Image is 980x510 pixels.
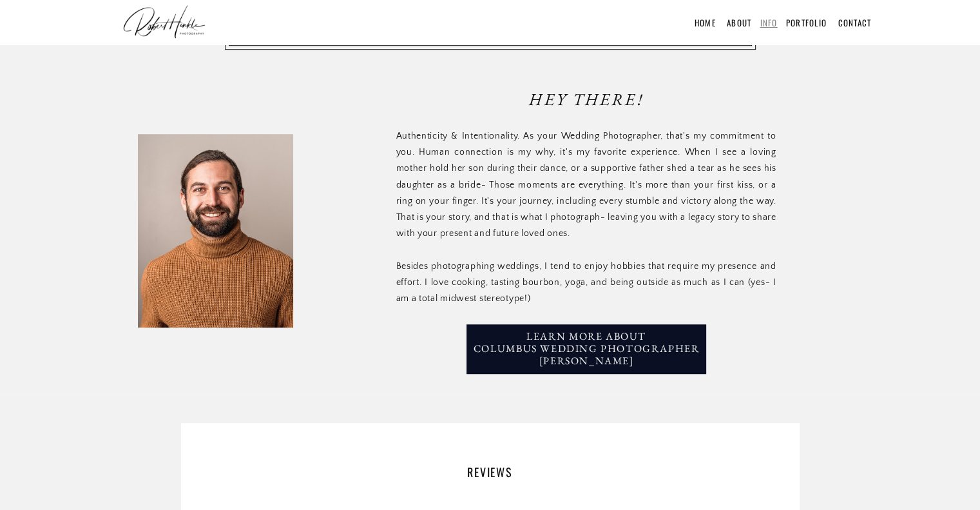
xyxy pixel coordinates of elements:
[760,16,777,29] a: INFO
[396,462,585,480] h3: Reviews
[471,330,702,369] a: Learn more aboutColumbus Wedding Photographer[PERSON_NAME]
[695,16,716,29] a: Home
[383,90,791,110] h3: Hey There!
[727,16,752,29] a: About
[838,16,871,29] a: Contact
[396,128,776,315] p: Authenticity & Intentionality. As your Wedding Photographer, that's my commitment to you. Human c...
[471,330,702,369] nav: Learn more about Columbus Wedding Photographer [PERSON_NAME]
[785,16,827,29] a: Portfolio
